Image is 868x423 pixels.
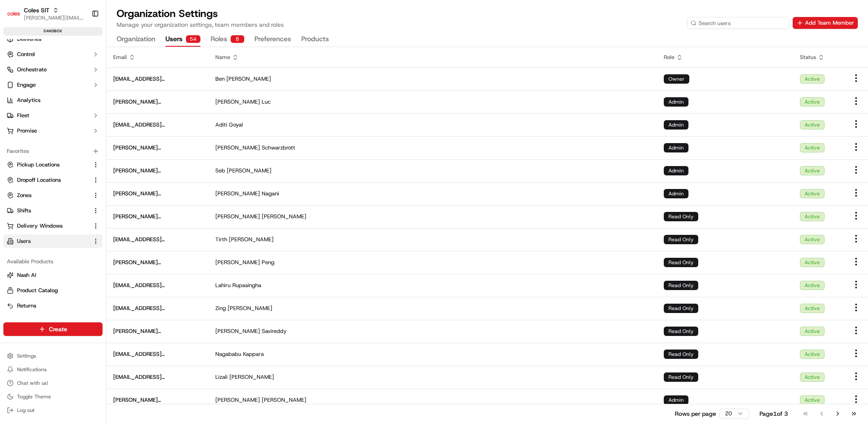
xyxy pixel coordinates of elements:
div: Active [800,258,825,267]
span: [PERSON_NAME] [215,213,260,220]
span: Engage [17,81,36,89]
button: Log out [3,404,103,416]
span: Returns [17,302,36,310]
button: Organization [117,32,155,47]
span: Luc [262,98,271,106]
span: [PERSON_NAME] [262,396,306,404]
span: [EMAIL_ADDRESS][DOMAIN_NAME] [113,236,202,243]
span: [PERSON_NAME] [262,213,306,220]
span: [PERSON_NAME][EMAIL_ADDRESS][DOMAIN_NAME] [113,98,202,106]
div: Admin [664,97,688,107]
span: Promise [17,127,37,135]
div: Active [800,189,825,198]
span: [EMAIL_ADDRESS][DOMAIN_NAME] [113,121,202,129]
button: Nash AI [3,268,103,282]
a: Analytics [3,93,103,107]
div: 54 [186,35,200,43]
div: Owner [664,74,689,84]
button: Products [301,32,329,47]
span: [EMAIL_ADDRESS][DOMAIN_NAME] [113,282,202,289]
span: [PERSON_NAME] [215,144,260,152]
div: Read Only [664,212,698,221]
button: Users [166,32,200,47]
span: Users [17,237,31,245]
button: Preferences [254,32,291,47]
a: Powered byPylon [60,144,103,150]
div: 📗 [9,124,15,131]
div: Read Only [664,235,698,244]
div: Read Only [664,304,698,313]
span: [PERSON_NAME] [227,167,271,175]
div: Name [215,54,650,61]
button: Product Catalog [3,284,103,297]
span: [PERSON_NAME][EMAIL_ADDRESS][PERSON_NAME][DOMAIN_NAME] [113,167,202,175]
span: Ben [215,75,225,83]
img: Coles SIT [7,7,20,20]
span: Settings [17,352,36,359]
span: [PERSON_NAME][EMAIL_ADDRESS][DOMAIN_NAME] [113,213,202,220]
span: Deliveries [17,35,41,43]
a: Pickup Locations [7,161,89,169]
span: [PERSON_NAME][EMAIL_ADDRESS][DOMAIN_NAME] [113,190,202,197]
button: Settings [3,350,103,362]
button: Pickup Locations [3,158,103,172]
span: [PERSON_NAME][EMAIL_ADDRESS][PERSON_NAME][PERSON_NAME][DOMAIN_NAME] [113,396,202,404]
button: Start new chat [145,84,155,94]
span: Notifications [17,366,47,373]
div: Admin [664,143,688,152]
span: Log out [17,407,34,414]
a: 📗Knowledge Base [5,120,69,135]
button: Fleet [3,109,103,122]
div: Active [800,143,825,152]
a: Delivery Windows [7,222,89,230]
div: Admin [664,166,688,175]
span: Knowledge Base [17,123,65,132]
span: Control [17,51,35,58]
div: Status [800,54,837,61]
div: Start new chat [29,81,140,90]
span: Savireddy [262,327,287,335]
span: Nagani [262,190,279,197]
button: Users [3,234,103,248]
div: Read Only [664,327,698,336]
span: Rupasingha [232,282,261,289]
span: Kappara [243,350,264,358]
div: Read Only [664,281,698,290]
div: Active [800,235,825,244]
a: Deliveries [3,32,103,46]
a: Users [7,237,89,245]
span: [PERSON_NAME][EMAIL_ADDRESS][PERSON_NAME][PERSON_NAME][DOMAIN_NAME] [24,14,85,21]
span: Chat with us! [17,380,48,386]
div: Email [113,54,202,61]
button: Roles [211,32,244,47]
a: Shifts [7,207,89,214]
h1: Organization Settings [117,7,284,20]
div: We're available if you need us! [29,90,108,96]
div: Role [664,54,786,61]
div: Admin [664,395,688,405]
div: Read Only [664,258,698,267]
span: Product Catalog [17,287,58,294]
span: [PERSON_NAME][EMAIL_ADDRESS][PERSON_NAME][DOMAIN_NAME] [113,144,202,152]
span: Lahiru [215,282,231,289]
a: Returns [7,302,99,310]
div: sandbox [3,27,103,36]
div: Active [800,304,825,313]
button: Promise [3,124,103,138]
button: Control [3,48,103,61]
span: Dropoff Locations [17,176,61,184]
span: [PERSON_NAME] [229,236,274,243]
div: Available Products [3,255,103,268]
p: Rows per page [675,409,716,418]
button: Coles SIT [24,6,49,14]
div: Active [800,281,825,290]
span: [PERSON_NAME] [226,75,271,83]
span: Schwarzbrott [262,144,295,152]
span: [PERSON_NAME] [215,396,260,404]
div: Active [800,166,825,175]
button: Engage [3,78,103,92]
span: Delivery Windows [17,222,63,230]
button: Create [3,322,103,336]
span: [PERSON_NAME][EMAIL_ADDRESS][DOMAIN_NAME] [113,327,202,335]
button: Notifications [3,364,103,375]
